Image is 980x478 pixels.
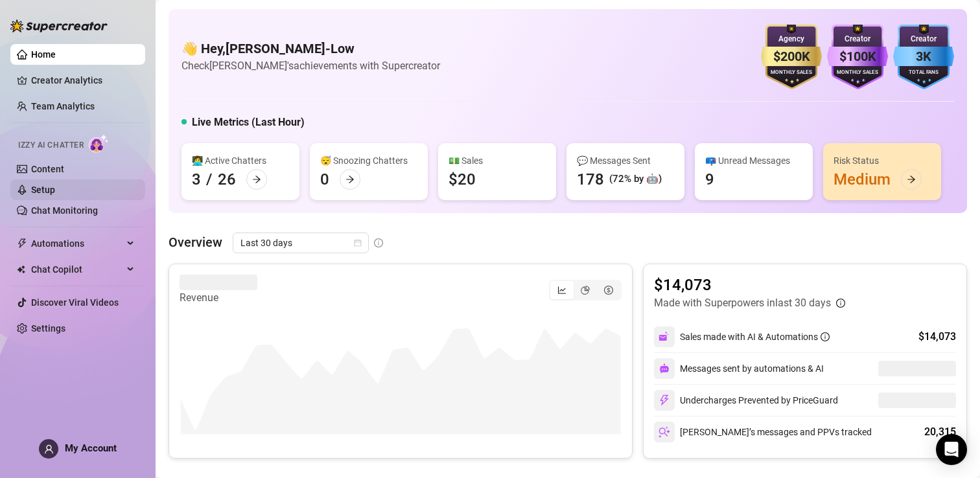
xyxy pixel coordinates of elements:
[44,444,54,454] span: user
[581,286,590,295] span: pie-chart
[31,101,95,111] a: Team Analytics
[834,154,931,168] div: Risk Status
[761,69,822,77] div: Monthly Sales
[893,47,954,67] div: 3K
[659,426,670,438] img: svg%3e
[654,358,824,379] div: Messages sent by automations & AI
[320,169,329,190] div: 0
[31,259,123,280] span: Chat Copilot
[31,49,56,60] a: Home
[893,25,954,89] img: blue-badge-DgoSNQY1.svg
[577,154,674,168] div: 💬 Messages Sent
[252,175,261,184] span: arrow-right
[604,286,613,295] span: dollar-circle
[449,169,476,190] div: $20
[893,33,954,45] div: Creator
[827,25,888,89] img: purple-badge-B9DA21FR.svg
[240,233,361,253] span: Last 30 days
[31,164,64,174] a: Content
[374,238,383,247] span: info-circle
[180,290,257,306] article: Revenue
[549,280,622,301] div: segmented control
[821,332,830,341] span: info-circle
[705,169,714,190] div: 9
[17,238,27,249] span: thunderbolt
[31,70,135,91] a: Creator Analytics
[654,422,872,442] div: [PERSON_NAME]’s messages and PPVs tracked
[449,154,546,168] div: 💵 Sales
[827,33,888,45] div: Creator
[31,233,123,254] span: Automations
[192,169,201,190] div: 3
[654,390,838,411] div: Undercharges Prevented by PriceGuard
[827,69,888,77] div: Monthly Sales
[192,154,289,168] div: 👩‍💻 Active Chatters
[609,172,662,187] div: (72% by 🤖)
[345,175,355,184] span: arrow-right
[761,33,822,45] div: Agency
[31,205,98,216] a: Chat Monitoring
[761,47,822,67] div: $200K
[577,169,604,190] div: 178
[659,331,670,343] img: svg%3e
[31,185,55,195] a: Setup
[659,394,670,406] img: svg%3e
[218,169,236,190] div: 26
[31,323,65,334] a: Settings
[10,19,108,32] img: logo-BBDzfeDw.svg
[654,295,831,311] article: Made with Superpowers in last 30 days
[893,69,954,77] div: Total Fans
[17,265,25,274] img: Chat Copilot
[320,154,417,168] div: 😴 Snoozing Chatters
[907,175,916,184] span: arrow-right
[65,442,117,454] span: My Account
[354,239,362,247] span: calendar
[31,297,119,308] a: Discover Viral Videos
[924,424,956,440] div: 20,315
[18,139,84,152] span: Izzy AI Chatter
[192,115,305,130] h5: Live Metrics (Last Hour)
[680,330,830,344] div: Sales made with AI & Automations
[169,233,222,252] article: Overview
[705,154,802,168] div: 📪 Unread Messages
[89,134,109,153] img: AI Chatter
[936,434,967,465] div: Open Intercom Messenger
[659,363,670,374] img: svg%3e
[761,25,822,89] img: gold-badge-CigiZidd.svg
[654,275,845,295] article: $14,073
[557,286,566,295] span: line-chart
[836,299,845,308] span: info-circle
[918,329,956,345] div: $14,073
[827,47,888,67] div: $100K
[181,58,440,74] article: Check [PERSON_NAME]'s achievements with Supercreator
[181,40,440,58] h4: 👋 Hey, [PERSON_NAME]-Low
